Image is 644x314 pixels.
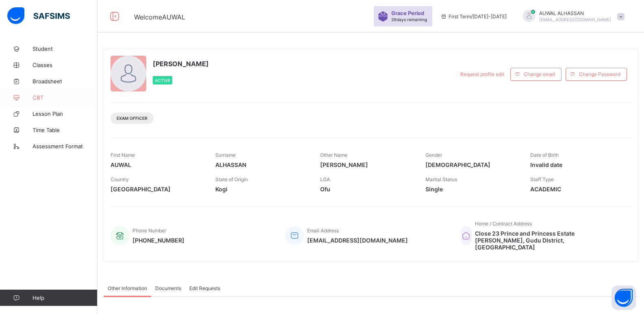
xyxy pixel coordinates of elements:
[530,152,559,158] span: Date of Birth
[515,10,629,23] div: AUWAL ALHASSAN
[132,227,166,234] span: Phone Number
[475,230,623,251] span: Close 23 Prince and Princess Estate [PERSON_NAME], Gudu DIstrict, [GEOGRAPHIC_DATA]
[320,161,413,168] span: [PERSON_NAME]
[7,7,70,24] img: safsims
[539,17,611,22] span: [EMAIL_ADDRESS][DOMAIN_NAME]
[134,13,185,21] span: Welcome AUWAL
[524,71,555,77] span: Change email
[215,186,308,193] span: Kogi
[539,10,611,16] span: AUWAL ALHASSAN
[108,285,147,291] span: Other Information
[33,94,98,101] span: CBT
[111,176,129,182] span: Country
[33,62,98,68] span: Classes
[320,186,413,193] span: Ofu
[111,161,203,168] span: AUWAL
[425,152,442,158] span: Gender
[33,127,98,133] span: Time Table
[579,71,620,77] span: Change Password
[132,237,184,244] span: [PHONE_NUMBER]
[440,13,507,19] span: session/term information
[425,161,518,168] span: [DEMOGRAPHIC_DATA]
[425,186,518,193] span: Single
[460,71,504,77] span: Request profile edit
[153,60,209,68] span: [PERSON_NAME]
[155,78,170,83] span: Active
[307,237,408,244] span: [EMAIL_ADDRESS][DOMAIN_NAME]
[611,286,636,310] button: Open asap
[378,11,388,22] img: sticker-purple.71386a28dfed39d6af7621340158ba97.svg
[33,78,98,84] span: Broadsheet
[33,110,98,117] span: Lesson Plan
[530,161,623,168] span: Invalid date
[111,152,135,158] span: First Name
[307,227,339,234] span: Email Address
[320,176,330,182] span: LGA
[475,221,532,227] span: Home / Contract Address
[530,186,623,193] span: ACADEMIC
[33,143,98,149] span: Assessment Format
[215,161,308,168] span: ALHASSAN
[425,176,457,182] span: Marital Status
[320,152,347,158] span: Other Name
[189,285,220,291] span: Edit Requests
[215,152,236,158] span: Surname
[391,10,424,16] span: Grace Period
[530,176,554,182] span: Staff Type
[391,17,427,22] span: 29 days remaining
[33,295,97,301] span: Help
[215,176,248,182] span: State of Origin
[155,285,181,291] span: Documents
[111,186,203,193] span: [GEOGRAPHIC_DATA]
[33,45,98,52] span: Student
[117,116,147,121] span: Exam Officer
